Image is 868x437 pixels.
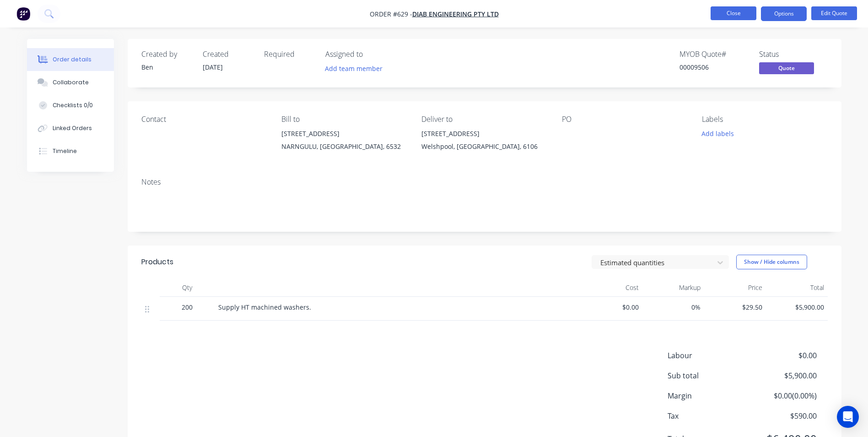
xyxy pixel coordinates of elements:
span: $5,900.00 [770,302,824,312]
div: MYOB Quote # [679,50,748,59]
span: Tax [668,410,749,421]
span: Labour [668,350,749,361]
div: Markup [642,279,704,297]
div: [STREET_ADDRESS] [421,127,547,140]
div: Linked Orders [52,124,92,132]
button: Options [761,6,807,21]
div: Status [759,50,828,59]
div: Created by [141,50,192,59]
a: DIAB ENGINEERING PTY LTD [412,10,499,18]
button: Collaborate [27,71,114,94]
div: Open Intercom Messenger [837,406,859,428]
div: PO [562,115,687,124]
button: Order details [27,48,114,71]
div: Bill to [281,115,407,124]
div: Deliver to [421,115,547,124]
div: Cost [581,279,642,297]
span: $590.00 [749,410,816,421]
div: Welshpool, [GEOGRAPHIC_DATA], 6106 [421,140,547,153]
div: Ben [141,62,192,72]
span: Sub total [668,370,749,381]
button: Checklists 0/0 [27,94,114,117]
span: Quote [759,62,814,74]
button: Add team member [320,62,387,75]
div: Notes [141,178,828,186]
button: Edit Quote [811,6,857,20]
div: [STREET_ADDRESS]NARNGULU, [GEOGRAPHIC_DATA], 6532 [281,127,407,157]
div: Timeline [52,147,76,155]
button: Add labels [697,127,739,140]
div: Checklists 0/0 [52,101,92,109]
span: 0% [646,302,701,312]
div: Collaborate [52,78,88,87]
span: $29.50 [708,302,762,312]
div: [STREET_ADDRESS]Welshpool, [GEOGRAPHIC_DATA], 6106 [421,127,547,157]
span: 200 [182,302,193,312]
span: Supply HT machined washers. [218,303,311,311]
button: Linked Orders [27,117,114,140]
span: $0.00 [584,302,639,312]
div: Order details [52,55,91,64]
button: Show / Hide columns [736,255,807,269]
div: Products [141,257,173,268]
span: Order #629 - [370,10,412,18]
button: Timeline [27,140,114,163]
span: Margin [668,390,749,401]
button: Add team member [325,62,388,75]
img: Factory [16,7,30,21]
div: [STREET_ADDRESS] [281,127,407,140]
div: Created [203,50,253,59]
div: NARNGULU, [GEOGRAPHIC_DATA], 6532 [281,140,407,153]
div: Labels [702,115,827,124]
span: $0.00 [749,350,816,361]
div: Contact [141,115,267,124]
span: $0.00 ( 0.00 %) [749,390,816,401]
div: 00009506 [679,62,748,72]
div: Required [264,50,314,59]
div: Price [704,279,766,297]
div: Assigned to [325,50,417,59]
span: $5,900.00 [749,370,816,381]
div: Total [766,279,828,297]
button: Close [711,6,756,20]
div: Qty [160,279,215,297]
span: [DATE] [203,63,223,71]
